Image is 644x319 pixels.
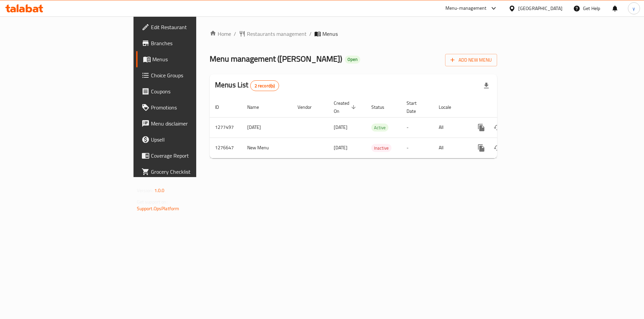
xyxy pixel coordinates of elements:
a: Branches [136,35,241,51]
span: Edit Restaurant [151,23,236,31]
span: 2 record(s) [251,83,279,89]
span: Menus [152,55,236,63]
a: Upsell [136,132,241,148]
span: Coverage Report [151,152,236,160]
span: Start Date [407,99,425,115]
a: Choice Groups [136,67,241,83]
td: All [433,117,468,138]
span: Add New Menu [450,56,492,64]
td: New Menu [242,138,292,158]
div: Total records count [250,80,279,91]
li: / [309,30,312,38]
a: Menus [136,51,241,67]
td: [DATE] [242,117,292,138]
button: more [473,119,489,136]
span: Menu management ( [PERSON_NAME] ) [210,51,342,66]
span: Promotions [151,103,236,111]
span: Get support on: [137,197,168,206]
span: Restaurants management [247,30,307,38]
a: Coverage Report [136,148,241,164]
span: Inactive [371,144,391,152]
span: Menus [322,30,338,38]
span: Active [371,124,388,132]
a: Edit Restaurant [136,19,241,35]
td: - [401,138,433,158]
div: Export file [478,78,494,94]
a: Promotions [136,99,241,115]
span: Name [247,103,268,111]
table: enhanced table [210,97,543,158]
span: Choice Groups [151,71,236,79]
span: Created On [334,99,358,115]
span: Grocery Checklist [151,168,236,176]
span: Locale [439,103,460,111]
span: 1.0.0 [154,186,165,195]
button: Change Status [489,140,505,156]
span: Menu disclaimer [151,119,236,128]
h2: Menus List [215,80,279,91]
span: ID [215,103,228,111]
td: - [401,117,433,138]
a: Support.OpsPlatform [137,204,179,213]
div: Open [345,56,360,64]
a: Grocery Checklist [136,164,241,180]
button: Change Status [489,119,505,136]
div: Menu-management [445,4,487,12]
a: Restaurants management [239,30,307,38]
td: All [433,138,468,158]
span: [DATE] [334,123,347,132]
a: Menu disclaimer [136,115,241,132]
span: Version: [137,186,153,195]
a: Coupons [136,83,241,99]
div: [GEOGRAPHIC_DATA] [518,5,562,12]
span: Branches [151,39,236,47]
span: Open [345,57,360,62]
th: Actions [468,97,543,117]
span: Vendor [298,103,320,111]
span: [DATE] [334,143,347,152]
span: y [633,5,635,12]
nav: breadcrumb [210,30,497,38]
span: Upsell [151,136,236,144]
span: Coupons [151,87,236,95]
button: Add New Menu [445,54,497,66]
span: Status [371,103,393,111]
button: more [473,140,489,156]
